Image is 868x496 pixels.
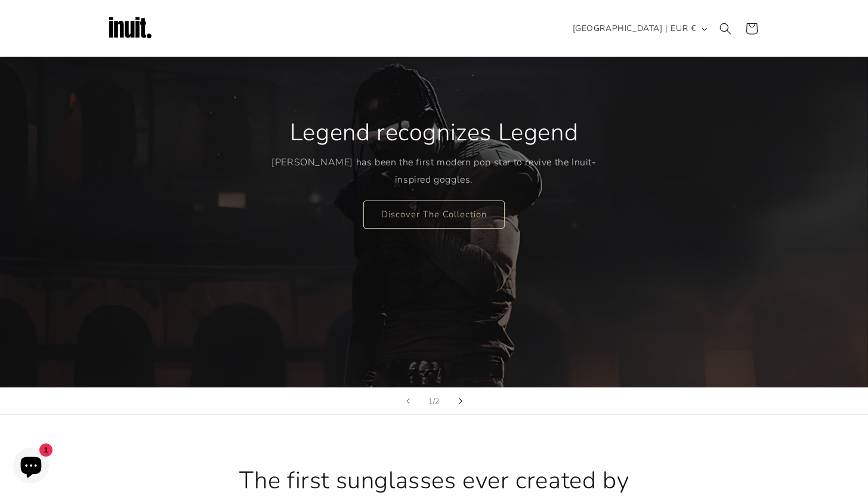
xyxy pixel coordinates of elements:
[290,117,578,148] h2: Legend recognizes Legend
[566,17,712,40] button: [GEOGRAPHIC_DATA] | EUR €
[447,388,474,414] button: Next slide
[363,200,505,228] a: Discover The Collection
[271,154,597,189] p: [PERSON_NAME] has been the first modern pop star to revive the Inuit-inspired goggles.
[106,5,154,53] img: Inuit Logo
[712,16,739,42] summary: Search
[435,395,440,407] span: 2
[433,395,435,407] span: /
[395,388,421,414] button: Previous slide
[573,22,696,35] span: [GEOGRAPHIC_DATA] | EUR €
[10,448,52,486] inbox-online-store-chat: Shopify online store chat
[428,395,433,407] span: 1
